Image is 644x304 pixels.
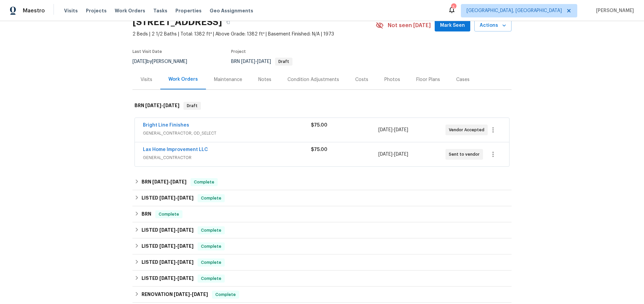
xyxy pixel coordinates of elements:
span: [DATE] [394,152,408,157]
span: [DATE] [394,128,408,132]
span: Vendor Accepted [449,127,487,133]
h6: LISTED [142,226,194,234]
div: Costs [355,76,368,83]
span: - [174,292,208,297]
span: - [378,127,408,133]
span: [DATE] [132,59,147,64]
span: [DATE] [378,128,392,132]
div: by [PERSON_NAME] [132,58,195,66]
span: [DATE] [378,152,392,157]
h6: LISTED [142,275,194,283]
span: [DATE] [145,103,161,108]
span: [DATE] [241,59,255,64]
span: Projects [86,7,107,14]
span: Tasks [153,8,167,13]
div: LISTED [DATE]-[DATE]Complete [132,222,512,238]
button: Actions [474,19,512,32]
span: [DATE] [159,276,175,281]
h2: [STREET_ADDRESS] [132,19,222,25]
span: Complete [198,259,224,266]
span: Complete [198,243,224,250]
button: Mark Seen [435,19,470,32]
span: Sent to vendor [449,151,482,158]
span: Complete [198,227,224,234]
span: Complete [213,291,238,298]
span: - [378,151,408,158]
div: LISTED [DATE]-[DATE]Complete [132,271,512,287]
span: - [241,59,271,64]
span: Last Visit Date [132,50,162,54]
span: Actions [480,21,506,30]
span: [DATE] [177,276,194,281]
span: [PERSON_NAME] [593,7,634,14]
div: LISTED [DATE]-[DATE]Complete [132,190,512,206]
span: [DATE] [257,59,271,64]
div: BRN Complete [132,206,512,222]
span: [DATE] [163,103,179,108]
span: - [159,228,194,232]
span: - [159,244,194,248]
div: Visits [141,76,152,83]
span: [DATE] [152,179,168,184]
a: Bright Line Finishes [143,123,189,128]
span: [DATE] [159,228,175,232]
span: Complete [198,275,224,282]
h6: BRN [135,102,179,110]
h6: BRN [142,210,151,218]
span: - [152,179,186,184]
button: Copy Address [222,16,234,28]
h6: BRN [142,178,186,186]
span: [DATE] [177,260,194,264]
span: [DATE] [159,196,175,200]
span: [DATE] [159,244,175,248]
span: [DATE] [174,292,190,297]
span: Work Orders [115,7,145,14]
span: Visits [64,7,78,14]
span: - [159,260,194,264]
span: - [159,276,194,281]
span: $75.00 [311,147,327,152]
span: Draft [184,102,200,109]
span: GENERAL_CONTRACTOR [143,154,311,161]
span: Complete [156,211,182,218]
div: Work Orders [168,76,198,83]
span: [DATE] [177,196,194,200]
h6: LISTED [142,242,194,250]
h6: RENOVATION [142,291,208,299]
div: RENOVATION [DATE]-[DATE]Complete [132,287,512,303]
span: BRN [231,59,292,64]
span: Not seen [DATE] [388,22,431,29]
div: Photos [384,76,400,83]
span: Maestro [23,7,45,14]
span: [DATE] [192,292,208,297]
span: Project [231,50,246,54]
div: BRN [DATE]-[DATE]Draft [132,95,512,117]
div: LISTED [DATE]-[DATE]Complete [132,254,512,271]
span: [DATE] [177,228,194,232]
span: Complete [191,179,217,185]
span: - [159,196,194,200]
a: Lax Home Improvement LLC [143,147,208,152]
h6: LISTED [142,258,194,267]
span: Mark Seen [440,21,465,30]
div: Floor Plans [416,76,440,83]
span: Properties [175,7,202,14]
span: Complete [198,195,224,202]
span: [GEOGRAPHIC_DATA], [GEOGRAPHIC_DATA] [467,7,562,14]
span: 2 Beds | 2 1/2 Baths | Total: 1382 ft² | Above Grade: 1382 ft² | Basement Finished: N/A | 1973 [132,31,376,37]
span: [DATE] [177,244,194,248]
span: [DATE] [159,260,175,264]
div: BRN [DATE]-[DATE]Complete [132,174,512,190]
div: Condition Adjustments [287,76,339,83]
span: Draft [276,60,292,64]
h6: LISTED [142,194,194,202]
div: Notes [258,76,271,83]
div: LISTED [DATE]-[DATE]Complete [132,238,512,254]
span: $75.00 [311,123,327,128]
div: Cases [456,76,470,83]
span: [DATE] [170,179,186,184]
div: 5 [451,4,456,11]
span: Geo Assignments [210,7,253,14]
span: - [145,103,179,108]
div: Maintenance [214,76,242,83]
